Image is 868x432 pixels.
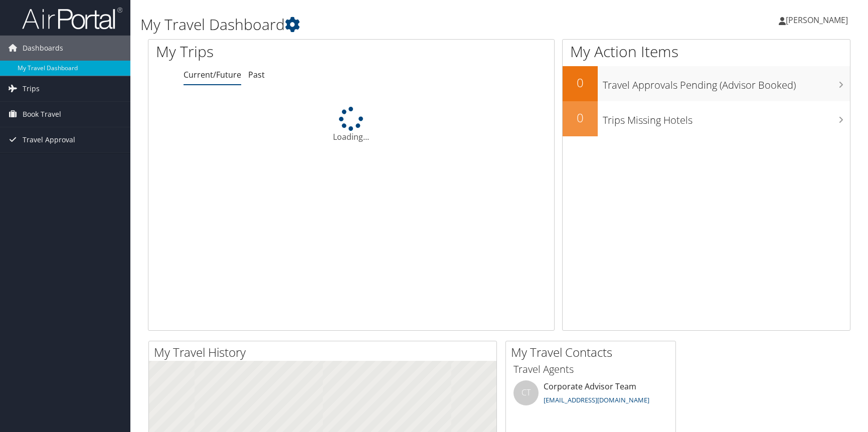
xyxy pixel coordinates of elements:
span: Book Travel [23,102,61,127]
img: airportal-logo.png [22,7,122,30]
a: 0Travel Approvals Pending (Advisor Booked) [563,66,850,101]
h1: My Travel Dashboard [140,14,619,35]
a: [PERSON_NAME] [779,5,858,35]
h2: My Travel History [154,344,496,361]
span: Travel Approval [23,127,75,152]
span: Dashboards [23,36,63,61]
h3: Travel Agents [513,362,668,376]
h3: Trips Missing Hotels [603,108,850,127]
div: Loading... [148,107,554,143]
li: Corporate Advisor Team [508,380,673,413]
a: Past [248,69,265,80]
h3: Travel Approvals Pending (Advisor Booked) [603,73,850,92]
span: Trips [23,76,40,101]
h2: My Travel Contacts [511,344,675,361]
a: 0Trips Missing Hotels [563,101,850,136]
span: [PERSON_NAME] [786,15,848,26]
h1: My Action Items [563,41,850,62]
h1: My Trips [156,41,378,62]
a: [EMAIL_ADDRESS][DOMAIN_NAME] [544,395,649,404]
a: Current/Future [184,69,241,80]
div: CT [513,380,539,405]
h2: 0 [563,74,598,91]
h2: 0 [563,109,598,126]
